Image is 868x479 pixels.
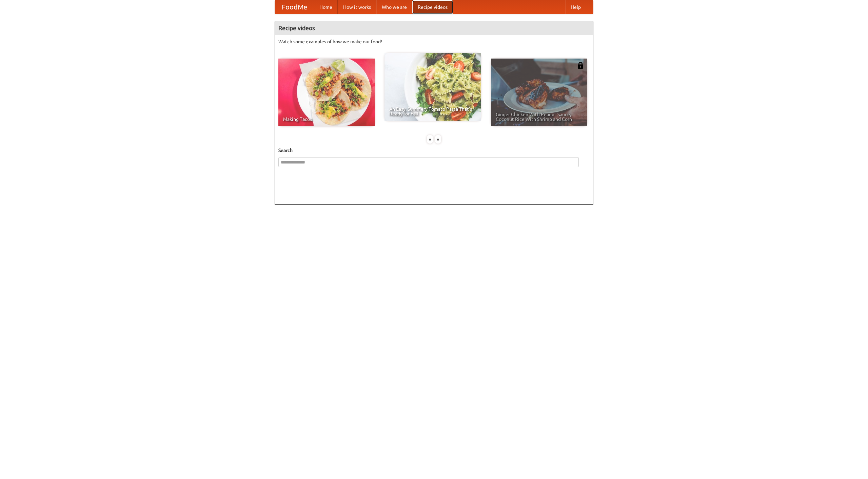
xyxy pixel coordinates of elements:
a: Recipe videos [412,0,453,14]
h4: Recipe videos [275,21,593,35]
div: » [435,135,441,144]
a: Who we are [376,0,412,14]
h5: Search [278,147,590,154]
img: 483408.png [577,62,584,69]
a: How it works [338,0,376,14]
a: Help [565,0,586,14]
div: « [427,135,433,144]
a: Making Tacos [278,59,375,126]
a: An Easy, Summery Tomato Pasta That's Ready for Fall [384,53,481,121]
span: Making Tacos [283,117,370,122]
p: Watch some examples of how we make our food! [278,38,590,45]
a: Home [314,0,338,14]
span: An Easy, Summery Tomato Pasta That's Ready for Fall [389,107,476,116]
a: FoodMe [275,0,314,14]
